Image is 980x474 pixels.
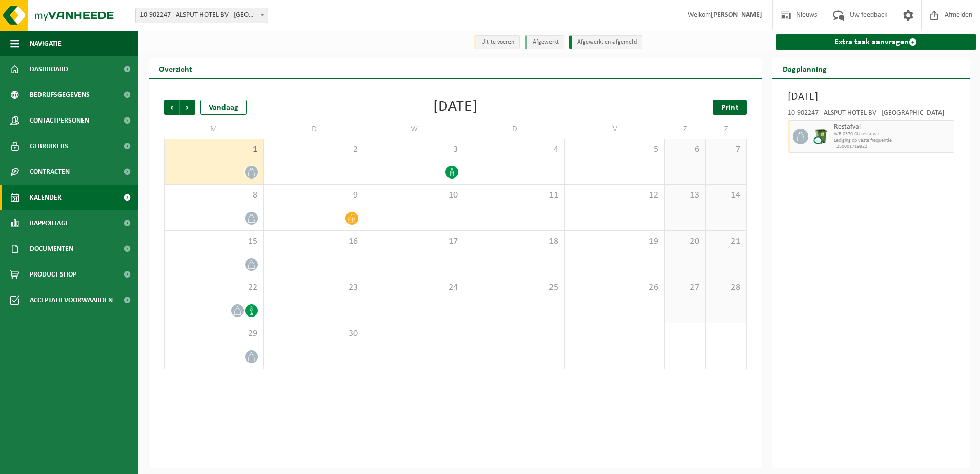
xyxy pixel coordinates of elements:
[813,129,829,144] img: WB-0370-CU
[30,287,113,313] span: Acceptatievoorwaarden
[30,262,76,287] span: Product Shop
[370,190,459,201] span: 10
[469,282,559,293] span: 25
[370,236,459,247] span: 17
[711,11,762,19] strong: [PERSON_NAME]
[30,210,69,236] span: Rapportage
[713,100,747,115] a: Print
[834,144,952,150] span: T250001719922
[570,282,659,293] span: 26
[30,31,62,56] span: Navigatie
[136,8,268,23] span: 10-902247 - ALSPUT HOTEL BV - HALLE
[364,120,464,139] td: W
[665,120,706,139] td: Z
[170,282,258,293] span: 22
[30,108,89,133] span: Contactpersonen
[670,190,700,201] span: 13
[30,133,68,159] span: Gebruikers
[170,190,258,201] span: 8
[269,190,358,201] span: 9
[721,104,739,112] span: Print
[170,236,258,247] span: 15
[30,236,73,262] span: Documenten
[30,82,90,108] span: Bedrijfsgegevens
[269,236,358,247] span: 16
[464,120,564,139] td: D
[569,35,642,49] li: Afgewerkt en afgemeld
[670,282,700,293] span: 27
[469,144,559,155] span: 4
[269,282,358,293] span: 23
[565,120,665,139] td: V
[570,236,659,247] span: 19
[370,282,459,293] span: 24
[135,8,268,23] span: 10-902247 - ALSPUT HOTEL BV - HALLE
[788,110,955,120] div: 10-902247 - ALSPUT HOTEL BV - [GEOGRAPHIC_DATA]
[834,123,952,131] span: Restafval
[433,100,478,115] div: [DATE]
[264,120,364,139] td: D
[149,58,202,78] h2: Overzicht
[30,159,70,185] span: Contracten
[164,100,179,115] span: Vorige
[30,185,62,210] span: Kalender
[164,120,264,139] td: M
[525,35,564,49] li: Afgewerkt
[670,236,700,247] span: 20
[776,34,976,50] a: Extra taak aanvragen
[834,131,952,137] span: WB-0370-CU restafval
[469,236,559,247] span: 18
[834,137,952,144] span: Lediging op vaste frequentie
[269,328,358,340] span: 30
[711,144,741,155] span: 7
[370,144,459,155] span: 3
[706,120,747,139] td: Z
[570,144,659,155] span: 5
[269,144,358,155] span: 2
[170,144,258,155] span: 1
[711,236,741,247] span: 21
[170,328,258,340] span: 29
[200,100,247,115] div: Vandaag
[474,35,520,49] li: Uit te voeren
[711,190,741,201] span: 14
[772,58,837,78] h2: Dagplanning
[711,282,741,293] span: 28
[30,56,68,82] span: Dashboard
[469,190,559,201] span: 11
[570,190,659,201] span: 12
[670,144,700,155] span: 6
[788,89,955,105] h3: [DATE]
[180,100,195,115] span: Volgende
